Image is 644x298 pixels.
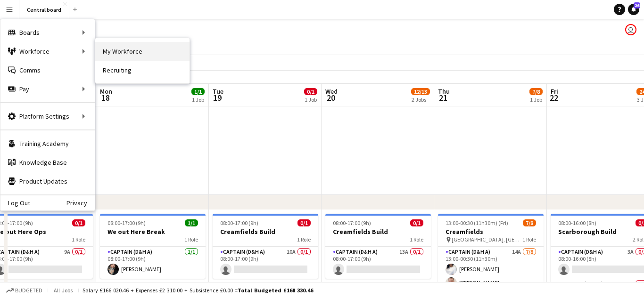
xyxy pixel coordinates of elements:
[325,227,431,236] h3: Creamfields Build
[0,172,95,191] a: Product Updates
[438,227,544,236] h3: Creamfields
[523,219,536,226] span: 7/8
[333,219,371,226] span: 08:00-17:00 (9h)
[66,199,95,207] a: Privacy
[325,214,431,279] app-job-card: 08:00-17:00 (9h)0/1Creamfields Build1 RoleCaptain (D&H A)13A0/108:00-17:00 (9h)
[72,236,85,243] span: 1 Role
[100,247,206,279] app-card-role: Captain (D&H A)1/108:00-17:00 (9h)[PERSON_NAME]
[99,92,112,103] span: 18
[95,61,190,80] a: Recruiting
[0,61,95,80] a: Comms
[522,236,536,243] span: 1 Role
[305,96,317,103] div: 1 Job
[628,4,639,15] a: 26
[15,287,42,294] span: Budgeted
[213,87,223,96] span: Tue
[107,219,146,226] span: 08:00-17:00 (9h)
[213,247,318,279] app-card-role: Captain (D&H A)10A0/108:00-17:00 (9h)
[0,199,30,207] a: Log Out
[297,236,311,243] span: 1 Role
[325,247,431,279] app-card-role: Captain (D&H A)13A0/108:00-17:00 (9h)
[0,153,95,172] a: Knowledge Base
[325,87,338,96] span: Wed
[213,214,318,279] app-job-card: 08:00-17:00 (9h)0/1Creamfields Build1 RoleCaptain (D&H A)10A0/108:00-17:00 (9h)
[438,87,450,96] span: Thu
[100,87,112,96] span: Mon
[52,287,74,294] span: All jobs
[238,287,313,294] span: Total Budgeted £168 330.46
[410,236,423,243] span: 1 Role
[213,227,318,236] h3: Creamfields Build
[411,88,430,95] span: 12/13
[452,236,522,243] span: [GEOGRAPHIC_DATA], [GEOGRAPHIC_DATA]
[410,219,423,226] span: 0/1
[100,214,206,279] app-job-card: 08:00-17:00 (9h)1/1We out Here Break1 RoleCaptain (D&H A)1/108:00-17:00 (9h)[PERSON_NAME]
[551,87,558,96] span: Fri
[324,92,338,103] span: 20
[530,96,542,103] div: 1 Job
[549,92,558,103] span: 22
[0,42,95,61] div: Workforce
[297,219,311,226] span: 0/1
[0,23,95,42] div: Boards
[19,0,69,19] button: Central board
[529,88,543,95] span: 7/8
[437,92,450,103] span: 21
[5,285,44,296] button: Budgeted
[184,236,198,243] span: 1 Role
[191,88,205,95] span: 1/1
[446,219,508,226] span: 13:00-00:30 (11h30m) (Fri)
[220,219,258,226] span: 08:00-17:00 (9h)
[625,24,636,35] app-user-avatar: Hayley Ekwubiri
[192,96,204,103] div: 1 Job
[100,227,206,236] h3: We out Here Break
[304,88,317,95] span: 0/1
[0,80,95,98] div: Pay
[211,92,223,103] span: 19
[95,42,190,61] a: My Workforce
[185,219,198,226] span: 1/1
[83,287,313,294] div: Salary £166 020.46 + Expenses £2 310.00 + Subsistence £0.00 =
[0,107,95,126] div: Platform Settings
[72,219,85,226] span: 0/1
[558,219,596,226] span: 08:00-16:00 (8h)
[634,2,640,8] span: 26
[412,96,429,103] div: 2 Jobs
[0,134,95,153] a: Training Academy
